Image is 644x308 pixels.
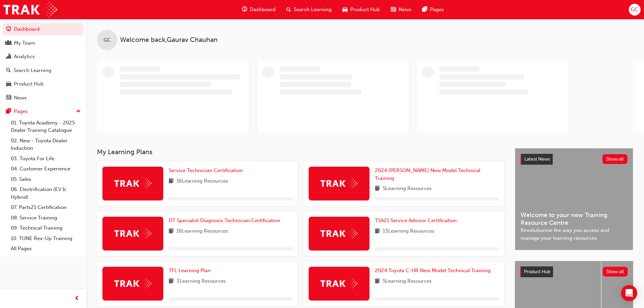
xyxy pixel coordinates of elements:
[242,5,247,14] span: guage-icon
[14,53,35,61] div: Analytics
[337,3,385,17] a: car-iconProduct Hub
[8,223,84,233] a: 09. Technical Training
[375,267,493,275] a: 2024 Toyota C-HR New Model Technical Training
[521,154,627,165] a: Latest NewsShow all
[6,26,11,32] span: guage-icon
[14,67,51,74] div: Search Learning
[320,278,358,289] img: Trak
[320,228,358,239] img: Trak
[399,6,411,14] span: News
[375,277,380,286] span: book-icon
[391,5,396,14] span: news-icon
[6,109,11,115] span: pages-icon
[631,6,638,14] span: GC
[286,5,291,14] span: search-icon
[8,136,84,153] a: 02. New - Toyota Dealer Induction
[169,177,174,186] span: book-icon
[6,68,11,74] span: search-icon
[176,277,226,286] span: 3 Learning Resources
[375,167,499,182] a: 2024 [PERSON_NAME] New Model Technical Training
[176,177,228,186] span: 16 Learning Resources
[6,81,11,87] span: car-icon
[3,92,84,104] a: News
[8,174,84,185] a: 05. Sales
[342,5,348,14] span: car-icon
[8,153,84,164] a: 03. Toyota For Life
[294,6,332,14] span: Search Learning
[6,95,11,101] span: news-icon
[114,228,151,239] img: Trak
[383,227,434,236] span: 13 Learning Resources
[422,5,427,14] span: pages-icon
[8,233,84,244] a: 10. TUNE Rev-Up Training
[3,37,84,49] a: My Team
[3,78,84,90] a: Product Hub
[169,167,245,174] a: Service Technician Certification
[3,50,84,63] a: Analytics
[521,227,627,242] span: Revolutionise the way you access and manage your learning resources.
[169,217,280,223] span: DT Specialist Diagnosis Technician Certification
[169,267,211,274] span: TFL Learning Plan
[3,2,57,17] img: Trak
[14,80,44,88] div: Product Hub
[3,64,84,77] a: Search Learning
[383,185,432,193] span: 5 Learning Resources
[169,267,213,275] a: TFL Learning Plan
[375,267,491,274] span: 2024 Toyota C-HR New Model Technical Training
[3,23,84,35] a: Dashboard
[74,294,79,303] span: prev-icon
[281,3,337,17] a: search-iconSearch Learning
[629,4,641,16] button: GC
[385,3,417,17] a: news-iconNews
[103,36,111,44] span: GC
[430,6,444,14] span: Pages
[14,94,27,102] div: News
[97,148,504,156] h3: My Learning Plans
[169,277,174,286] span: book-icon
[8,184,84,202] a: 06. Electrification (EV & Hybrid)
[603,267,628,277] button: Show all
[120,36,218,44] span: Welcome back , Gaurav Chauhan
[320,178,358,189] img: Trak
[76,107,81,116] span: up-icon
[520,266,628,277] a: Product HubShow all
[375,217,457,223] span: TSA21 Service Advisor Certification
[237,3,281,17] a: guage-iconDashboard
[524,269,550,275] span: Product Hub
[8,118,84,136] a: 01. Toyota Academy - 2025 Dealer Training Catalogue
[14,108,28,115] div: Pages
[350,6,380,14] span: Product Hub
[375,185,380,193] span: book-icon
[8,213,84,223] a: 08. Service Training
[169,217,283,224] a: DT Specialist Diagnosis Technician Certification
[250,6,276,14] span: Dashboard
[375,217,459,224] a: TSA21 Service Advisor Certification
[8,164,84,174] a: 04. Customer Experience
[521,211,627,227] span: Welcome to your new Training Resource Centre
[3,105,84,118] button: Pages
[8,202,84,213] a: 07. Parts21 Certification
[169,227,174,236] span: book-icon
[524,156,550,162] span: Latest News
[114,278,151,289] img: Trak
[417,3,449,17] a: pages-iconPages
[176,227,228,236] span: 16 Learning Resources
[375,167,480,181] span: 2024 [PERSON_NAME] New Model Technical Training
[375,227,380,236] span: book-icon
[602,154,628,164] button: Show all
[621,285,637,301] div: Open Intercom Messenger
[6,54,11,60] span: chart-icon
[114,178,151,189] img: Trak
[6,40,11,46] span: people-icon
[169,167,243,173] span: Service Technician Certification
[8,243,84,254] a: All Pages
[383,277,432,286] span: 5 Learning Resources
[515,148,633,250] a: Latest NewsShow allWelcome to your new Training Resource CentreRevolutionise the way you access a...
[14,39,35,47] div: My Team
[3,22,84,105] button: DashboardMy TeamAnalyticsSearch LearningProduct HubNews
